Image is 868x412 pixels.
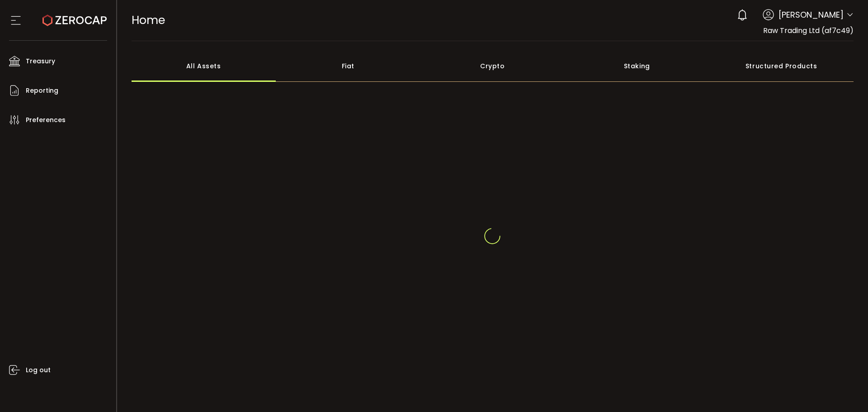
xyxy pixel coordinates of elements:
[26,55,55,68] span: Treasury
[26,114,66,127] span: Preferences
[565,50,709,82] div: Staking
[26,364,51,377] span: Log out
[26,84,58,97] span: Reporting
[823,369,868,412] iframe: Chat Widget
[132,50,276,82] div: All Assets
[778,9,844,21] span: [PERSON_NAME]
[420,50,565,82] div: Crypto
[276,50,420,82] div: Fiat
[709,50,854,82] div: Structured Products
[132,12,165,28] span: Home
[763,25,854,36] span: Raw Trading Ltd (af7c49)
